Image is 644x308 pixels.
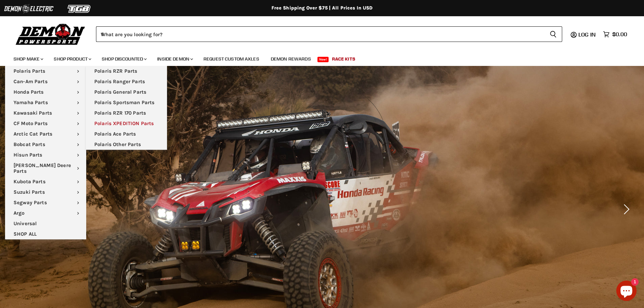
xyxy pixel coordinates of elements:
a: Polaris General Parts [86,87,167,97]
a: Honda Parts [5,87,86,97]
form: Product [96,26,562,42]
button: Next [619,203,632,216]
a: Polaris Parts [5,66,86,76]
a: [PERSON_NAME] Deere Parts [5,160,86,176]
a: Demon Rewards [266,52,316,66]
a: Polaris Sportsman Parts [86,97,167,108]
a: Log in [575,31,600,38]
button: Search [544,26,562,42]
a: Hisun Parts [5,150,86,160]
ul: Main menu [86,66,167,150]
ul: Main menu [8,49,625,66]
a: Shop Make [8,52,47,66]
input: When autocomplete results are available use up and down arrows to review and enter to select [96,26,544,42]
a: Polaris Other Parts [86,139,167,150]
img: TGB Logo 2 [54,2,105,15]
a: Segway Parts [5,197,86,208]
a: CF Moto Parts [5,118,86,129]
ul: Main menu [5,66,86,239]
a: Bobcat Parts [5,139,86,150]
a: Yamaha Parts [5,97,86,108]
span: New! [317,57,329,62]
a: Polaris XPEDITION Parts [86,118,167,129]
a: Shop Discounted [97,52,151,66]
a: Universal [5,218,86,229]
a: Request Custom Axles [198,52,264,66]
span: $0.00 [612,31,627,38]
a: Argo [5,208,86,218]
img: Demon Powersports [14,22,88,46]
a: Kawasaki Parts [5,108,86,118]
a: Race Kits [327,52,360,66]
a: Polaris Ace Parts [86,129,167,139]
a: Shop Product [49,52,95,66]
inbox-online-store-chat: Shopify online store chat [614,281,639,303]
a: Arctic Cat Parts [5,129,86,139]
a: Polaris RZR Parts [86,66,167,76]
a: Suzuki Parts [5,187,86,197]
a: $0.00 [600,29,630,39]
a: Polaris Ranger Parts [86,76,167,87]
a: Inside Demon [152,52,197,66]
span: Log in [578,31,596,38]
img: Demon Electric Logo 2 [3,2,54,15]
a: Kubota Parts [5,176,86,187]
div: Free Shipping Over $75 | All Prices In USD [52,5,593,11]
a: Can-Am Parts [5,76,86,87]
a: Polaris RZR 170 Parts [86,108,167,118]
a: SHOP ALL [5,229,86,239]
